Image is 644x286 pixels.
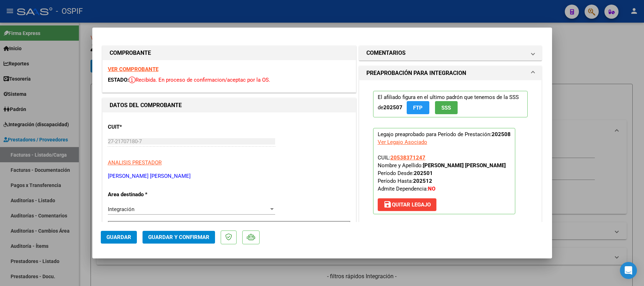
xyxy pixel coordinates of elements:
[413,105,423,111] span: FTP
[359,66,542,80] mat-expansion-panel-header: PREAPROBACIÓN PARA INTEGRACION
[492,131,511,138] strong: 202508
[366,49,406,57] h1: COMENTARIOS
[108,172,350,180] p: [PERSON_NAME] [PERSON_NAME]
[383,202,431,208] span: Quitar Legajo
[383,200,392,209] mat-icon: save
[108,123,181,131] p: CUIT
[428,186,435,192] strong: NO
[390,154,425,161] span: 20538371247
[378,138,427,146] div: Ver Legajo Asociado
[378,154,506,192] span: CUIL: Nombre y Apellido: Período Desde: Período Hasta: Admite Dependencia:
[143,231,215,244] button: Guardar y Confirmar
[441,105,451,111] span: SSS
[373,91,528,117] p: El afiliado figura en el ultimo padrón que tenemos de la SSS de
[414,170,433,176] strong: 202501
[108,159,162,166] span: ANALISIS PRESTADOR
[366,69,466,77] h1: PREAPROBACIÓN PARA INTEGRACION
[359,80,542,230] div: PREAPROBACIÓN PARA INTEGRACION
[101,231,137,244] button: Guardar
[407,101,429,114] button: FTP
[108,191,181,199] p: Area destinado *
[620,262,637,279] div: Open Intercom Messenger
[383,104,402,111] strong: 202507
[110,102,182,109] strong: DATOS DEL COMPROBANTE
[359,46,542,60] mat-expansion-panel-header: COMENTARIOS
[108,66,158,72] a: VER COMPROBANTE
[110,49,151,56] strong: COMPROBANTE
[108,77,129,83] span: ESTADO:
[413,178,432,184] strong: 202512
[435,101,458,114] button: SSS
[106,234,131,240] span: Guardar
[378,198,436,211] button: Quitar Legajo
[108,206,134,212] span: Integración
[129,77,270,83] span: Recibida. En proceso de confirmacion/aceptac por la OS.
[148,234,209,240] span: Guardar y Confirmar
[423,162,506,169] strong: [PERSON_NAME] [PERSON_NAME]
[373,128,515,214] p: Legajo preaprobado para Período de Prestación:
